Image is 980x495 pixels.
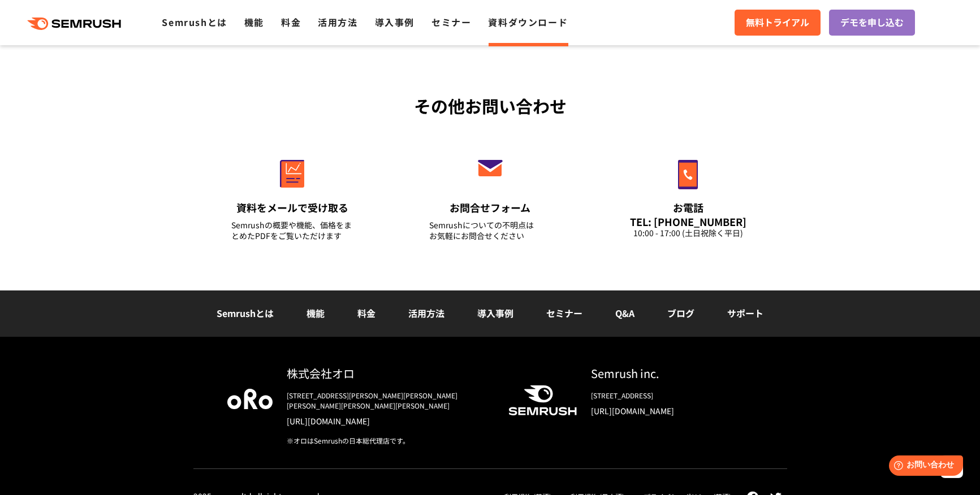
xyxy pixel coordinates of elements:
a: 資料をメールで受け取る Semrushの概要や機能、価格をまとめたPDFをご覧いただけます [208,136,377,255]
div: その他お問い合わせ [193,93,787,119]
div: Semrush inc. [591,365,753,381]
a: 料金 [357,306,375,320]
div: お電話 [627,201,749,215]
a: 導入事例 [477,306,513,320]
img: oro company [227,389,273,409]
a: お問合せフォーム Semrushについての不明点はお気軽にお問合せください [405,136,575,255]
div: TEL: [PHONE_NUMBER] [627,215,749,228]
span: デモを申し込む [840,15,904,30]
span: 無料トライアル [746,15,809,30]
div: Semrushの概要や機能、価格をまとめたPDFをご覧いただけます [231,220,353,241]
a: Q&A [615,306,634,320]
a: Semrushとは [162,15,227,29]
div: お問合せフォーム [429,201,551,215]
a: セミナー [546,306,582,320]
a: サポート [727,306,763,320]
iframe: Help widget launcher [879,451,968,483]
a: 料金 [281,15,301,29]
a: 導入事例 [375,15,415,29]
div: 10:00 - 17:00 (土日祝除く平日) [627,228,749,238]
a: [URL][DOMAIN_NAME] [591,405,753,416]
div: 資料をメールで受け取る [231,201,353,215]
a: 機能 [306,306,325,320]
a: 活用方法 [318,15,357,29]
a: デモを申し込む [829,10,915,36]
a: 機能 [244,15,264,29]
div: ※オロはSemrushの日本総代理店です。 [287,436,490,446]
div: 株式会社オロ [287,365,490,381]
div: [STREET_ADDRESS] [591,390,753,401]
a: セミナー [431,15,471,29]
a: ブログ [667,306,694,320]
a: Semrushとは [217,306,274,320]
a: 無料トライアル [735,10,821,36]
a: 資料ダウンロード [488,15,568,29]
div: [STREET_ADDRESS][PERSON_NAME][PERSON_NAME][PERSON_NAME][PERSON_NAME][PERSON_NAME] [287,390,490,411]
a: 活用方法 [408,306,444,320]
a: [URL][DOMAIN_NAME] [287,415,490,427]
div: Semrushについての不明点は お気軽にお問合せください [429,220,551,241]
